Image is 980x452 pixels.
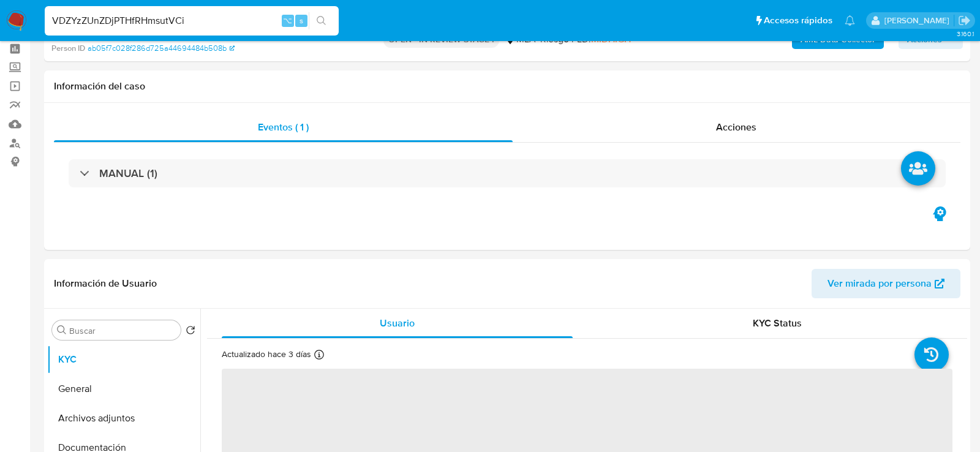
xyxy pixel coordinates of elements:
button: Volver al orden por defecto [186,325,195,339]
span: Usuario [380,316,415,330]
a: Notificaciones [845,15,855,26]
h1: Información de Usuario [54,277,157,290]
h3: MANUAL (1) [99,167,157,180]
span: ⌥ [283,15,292,26]
button: search-icon [309,12,334,29]
button: KYC [47,345,200,374]
button: Archivos adjuntos [47,404,200,433]
span: Eventos ( 1 ) [258,120,309,134]
span: Acciones [716,120,756,134]
a: ab05f7c028f286d725a44694484b508b [88,43,235,54]
span: s [300,15,303,26]
span: # VDZYzZUnZDjPTHfRHmsutVCi [148,29,267,42]
input: Buscar [69,325,176,336]
button: General [47,374,200,404]
p: Actualizado hace 3 días [222,348,311,360]
h1: Información del caso [54,80,960,92]
button: Buscar [57,325,67,335]
span: 3.160.1 [957,29,974,39]
span: Accesos rápidos [764,14,832,27]
div: MANUAL (1) [69,159,946,187]
input: Buscar usuario o caso... [45,13,339,29]
a: Salir [958,14,971,27]
b: Person ID [51,43,85,54]
p: lourdes.morinigo@mercadolibre.com [884,15,954,26]
span: Ver mirada por persona [827,269,932,298]
button: Ver mirada por persona [812,269,960,298]
span: KYC Status [753,316,802,330]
